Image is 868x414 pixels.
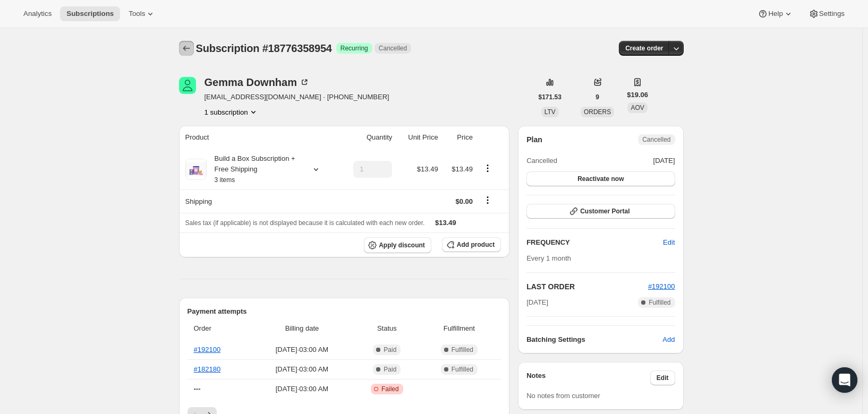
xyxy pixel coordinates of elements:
[254,364,351,375] span: [DATE] · 03:00 AM
[423,323,495,334] span: Fulfillment
[417,165,438,173] span: $13.49
[663,237,675,248] span: Edit
[205,107,259,117] button: Product actions
[194,365,221,373] a: #182180
[452,165,473,173] span: $13.49
[179,41,194,56] button: Subscriptions
[589,90,606,105] button: 9
[627,90,648,100] span: $19.06
[648,282,675,290] a: #192100
[179,189,339,213] th: Shipping
[526,370,650,385] h3: Notes
[653,156,675,166] span: [DATE]
[584,108,611,116] span: ORDERS
[66,10,114,18] span: Subscriptions
[642,135,670,144] span: Cancelled
[23,10,52,18] span: Analytics
[60,6,120,21] button: Subscriptions
[442,237,501,252] button: Add product
[580,207,629,215] span: Customer Portal
[595,93,599,101] span: 9
[384,365,396,374] span: Paid
[526,171,675,186] button: Reactivate now
[455,197,473,205] span: $0.00
[364,237,431,253] button: Apply discount
[196,42,332,54] span: Subscription #18776358954
[649,298,670,307] span: Fulfilled
[526,134,542,145] h2: Plan
[452,346,473,354] span: Fulfilled
[819,10,845,18] span: Settings
[17,6,58,21] button: Analytics
[526,281,648,292] h2: LAST ORDER
[526,297,548,308] span: [DATE]
[650,370,675,385] button: Edit
[619,41,669,56] button: Create order
[379,44,407,53] span: Cancelled
[526,392,600,400] span: No notes from customer
[657,234,681,251] button: Edit
[544,108,556,116] span: LTV
[341,44,368,53] span: Recurring
[441,126,476,149] th: Price
[188,317,251,340] th: Order
[194,385,201,393] span: ---
[631,104,644,111] span: AOV
[356,323,417,334] span: Status
[254,323,351,334] span: Billing date
[205,77,310,88] div: Gemma Downham
[205,92,389,102] span: [EMAIL_ADDRESS][DOMAIN_NAME] · [PHONE_NUMBER]
[379,241,425,249] span: Apply discount
[122,6,162,21] button: Tools
[254,344,351,355] span: [DATE] · 03:00 AM
[384,346,396,354] span: Paid
[577,175,624,183] span: Reactivate now
[381,385,399,393] span: Failed
[179,126,339,149] th: Product
[526,204,675,219] button: Customer Portal
[457,240,495,249] span: Add product
[215,176,235,184] small: 3 items
[526,156,557,166] span: Cancelled
[207,153,302,185] div: Build a Box Subscription + Free Shipping
[802,6,851,21] button: Settings
[625,44,663,53] span: Create order
[768,10,782,18] span: Help
[479,162,496,174] button: Product actions
[526,237,663,248] h2: FREQUENCY
[648,281,675,292] button: #192100
[194,346,221,353] a: #192100
[179,77,196,94] span: Gemma Downham
[479,194,496,206] button: Shipping actions
[526,254,571,262] span: Every 1 month
[832,367,857,393] div: Open Intercom Messenger
[185,219,425,227] span: Sales tax (if applicable) is not displayed because it is calculated with each new order.
[656,331,681,348] button: Add
[435,219,456,227] span: $13.49
[662,334,675,345] span: Add
[338,126,395,149] th: Quantity
[254,384,351,394] span: [DATE] · 03:00 AM
[539,93,561,101] span: $171.53
[526,334,662,345] h6: Batching Settings
[395,126,441,149] th: Unit Price
[188,306,501,317] h2: Payment attempts
[751,6,799,21] button: Help
[129,10,145,18] span: Tools
[532,90,568,105] button: $171.53
[452,365,473,374] span: Fulfilled
[657,374,669,382] span: Edit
